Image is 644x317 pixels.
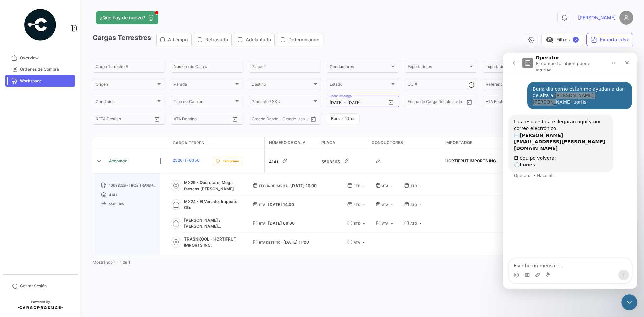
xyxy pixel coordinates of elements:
span: Placa [321,140,335,146]
span: Workspace [20,78,72,84]
button: Exportar.xlsx [586,33,633,46]
span: ETD [354,202,360,207]
span: TRASNKOOL - HORTIFRUT IMPORTS INC. [184,236,242,248]
span: 5503365 [109,201,124,207]
span: Origen [96,83,156,88]
span: 10038226 - TROB TRANSPORTES SA DE CV [109,182,157,188]
span: ATD [410,202,417,207]
button: Borrar filtros [327,113,360,124]
span: Producto / SKU [252,100,312,105]
span: [DATE] 11:00 [283,240,309,245]
button: Adelantado [234,33,274,46]
span: - [420,202,422,207]
span: ETD [354,221,360,226]
button: Open calendar [386,97,396,107]
div: 5503365 [321,154,366,168]
datatable-header-cell: Número de Caja [265,137,319,149]
span: ATD [410,221,417,226]
iframe: Intercom live chat [503,53,637,289]
datatable-header-cell: Importador [443,137,503,149]
span: Aceptado [109,158,127,164]
button: visibility_offFiltros✓ [541,33,583,46]
a: Expand/Collapse Row [96,158,102,164]
input: Desde [330,100,343,105]
span: MX29 - Queretaro, Mega frescos [PERSON_NAME] [184,180,242,192]
span: Destino [252,83,312,88]
span: ATA [382,221,388,226]
span: ATA [382,202,388,207]
a: Órdenes de Compra [5,64,75,75]
span: Retrasado [205,36,228,43]
span: - [363,240,365,245]
button: Open calendar [308,114,318,124]
input: ATA Desde [486,100,506,105]
span: ETA [259,202,265,207]
span: Mostrando 1 - 1 de 1 [93,260,130,265]
input: Creado Hasta [281,117,308,122]
span: ATA [354,240,360,245]
span: – [344,100,346,105]
span: [DATE] 14:00 [268,202,294,207]
datatable-header-cell: Placa [319,137,369,149]
span: - [420,183,422,188]
span: MX24 - El Venado, Irapuato Gto [184,199,242,211]
span: A tiempo [168,36,188,43]
span: Exportadores [408,65,468,70]
span: [PERSON_NAME] [578,14,616,21]
input: Desde [96,117,108,122]
span: ETA Destino [259,240,281,245]
span: ETA [259,221,265,226]
span: Número de Caja [269,140,306,146]
img: placeholder-user.png [619,11,633,25]
button: Open calendar [464,97,474,107]
span: Tipo de Camión [174,100,234,105]
span: ¿Qué hay de nuevo? [100,14,145,21]
span: - [363,183,365,188]
span: Fecha de carga [259,183,288,189]
span: Adelantado [246,36,271,43]
span: Cerrar Sesión [20,283,72,289]
input: Hasta [424,100,451,105]
button: A tiempo [157,33,191,46]
button: Open calendar [230,114,240,124]
span: [PERSON_NAME] / [PERSON_NAME] [PERSON_NAME] [184,217,242,229]
span: Determinando [288,36,319,43]
button: ¿Qué hay de nuevo? [96,11,158,24]
input: Creado Desde [252,117,276,122]
datatable-header-cell: Conductores [369,137,443,149]
button: Retrasado [194,33,231,46]
input: Hasta [112,117,139,122]
span: - [391,183,393,188]
span: ATD [410,183,417,189]
span: HORTIFRUT IMPORTS INC. [445,158,497,163]
a: 2526-T-0356 [173,157,200,163]
span: - [363,221,365,226]
datatable-header-cell: Estado [106,140,170,146]
h3: Cargas Terrestres [93,33,325,46]
span: Conductores [372,140,403,146]
span: ATA [382,183,388,189]
iframe: Intercom live chat [621,294,637,310]
span: [DATE] 08:00 [268,221,295,226]
img: powered-by.png [23,8,57,42]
